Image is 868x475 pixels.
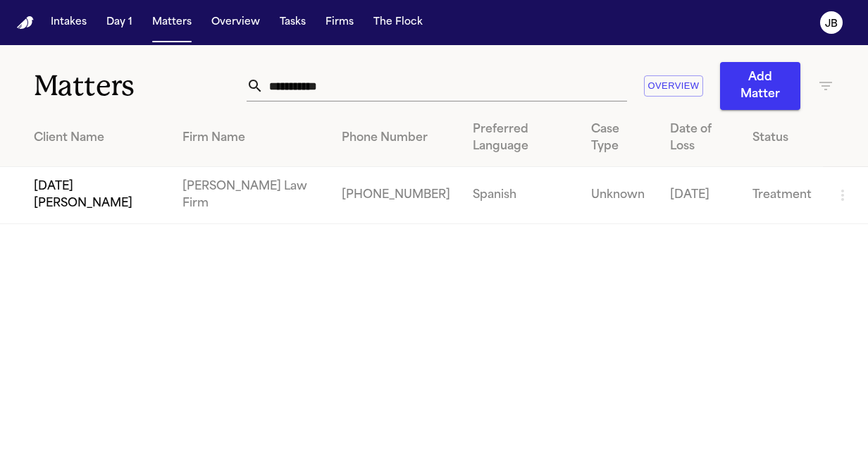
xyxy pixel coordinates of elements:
[206,10,266,35] button: Overview
[659,167,741,224] td: [DATE]
[171,167,330,224] td: [PERSON_NAME] Law Firm
[580,167,659,224] td: Unknown
[34,178,160,212] span: [DATE][PERSON_NAME]
[17,16,34,30] a: Home
[101,10,138,35] button: Day 1
[182,130,319,147] div: Firm Name
[752,130,812,147] div: Status
[591,121,647,155] div: Case Type
[473,121,569,155] div: Preferred Language
[461,167,580,224] td: Spanish
[17,16,34,30] img: Finch Logo
[644,75,703,97] button: Overview
[274,10,311,35] button: Tasks
[342,130,450,147] div: Phone Number
[741,167,823,224] td: Treatment
[45,10,92,35] button: Intakes
[34,130,160,147] div: Client Name
[34,68,247,104] h1: Matters
[670,121,730,155] div: Date of Loss
[368,10,428,35] button: The Flock
[720,62,800,110] button: Add Matter
[330,167,461,224] td: [PHONE_NUMBER]
[320,10,359,35] button: Firms
[147,10,197,35] button: Matters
